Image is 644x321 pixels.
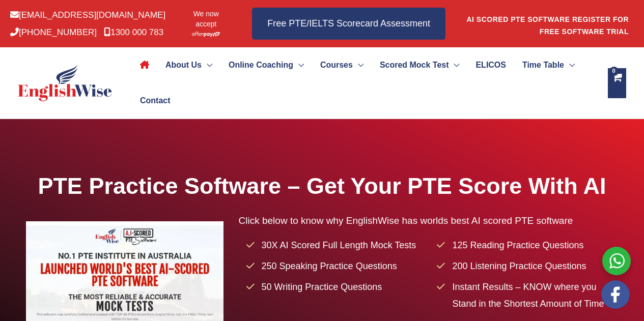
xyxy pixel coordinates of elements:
span: Scored Mock Test [380,47,449,83]
img: cropped-ew-logo [18,65,112,101]
aside: Header Widget 1 [466,7,634,40]
h1: PTE Practice Software – Get Your PTE Score With AI [26,170,619,202]
a: 1300 000 783 [104,27,163,37]
img: Afterpay-Logo [192,32,220,37]
span: Menu Toggle [353,47,363,83]
span: Menu Toggle [293,47,304,83]
span: About Us [165,47,202,83]
img: white-facebook.png [601,280,630,309]
span: We now accept [185,9,227,29]
a: CoursesMenu Toggle [312,47,372,83]
span: Menu Toggle [449,47,459,83]
span: Menu Toggle [564,47,575,83]
a: [EMAIL_ADDRESS][DOMAIN_NAME] [10,10,165,20]
li: 200 Listening Practice Questions [437,258,618,275]
li: 50 Writing Practice Questions [246,279,428,296]
li: 125 Reading Practice Questions [437,237,618,254]
a: [PHONE_NUMBER] [10,27,97,37]
span: ELICOS [475,47,506,83]
li: 250 Speaking Practice Questions [246,258,428,275]
a: View Shopping Cart, empty [608,68,626,98]
a: Scored Mock TestMenu Toggle [372,47,468,83]
a: AI SCORED PTE SOFTWARE REGISTER FOR FREE SOFTWARE TRIAL [466,15,629,36]
span: Courses [320,47,353,83]
li: 30X AI Scored Full Length Mock Tests [246,237,428,254]
span: Contact [140,83,171,119]
a: Online CoachingMenu Toggle [220,47,312,83]
nav: Site Navigation: Main Menu [132,47,598,119]
a: ELICOS [467,47,514,83]
a: Free PTE/IELTS Scorecard Assessment [252,8,445,40]
span: Online Coaching [229,47,293,83]
p: Click below to know why EnglishWise has worlds best AI scored PTE software [239,212,619,229]
a: Time TableMenu Toggle [514,47,583,83]
a: About UsMenu Toggle [157,47,220,83]
li: Instant Results – KNOW where you Stand in the Shortest Amount of Time [437,279,618,313]
span: Time Table [522,47,564,83]
span: Menu Toggle [202,47,212,83]
a: Contact [132,83,170,119]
